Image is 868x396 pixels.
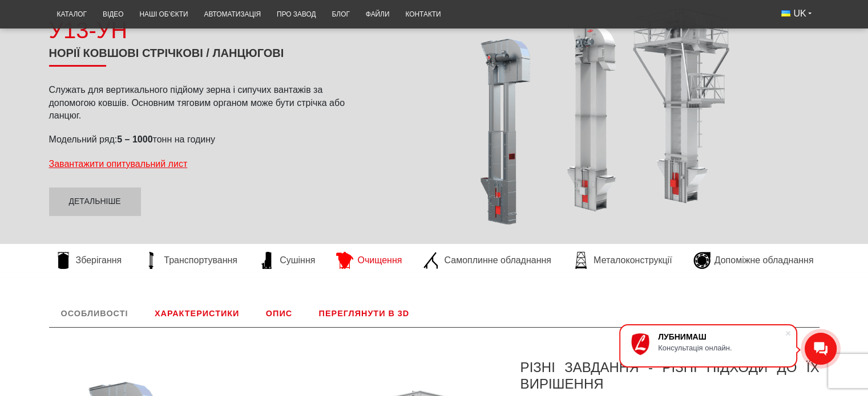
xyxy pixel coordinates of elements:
[49,187,141,216] a: Детальніше
[49,84,360,122] p: Служать для вертикального підйому зерна і сипучих вантажів за допомогою ковшів. Основним тяговим ...
[773,3,819,24] button: UK
[417,252,556,269] a: Самоплинне обладнання
[117,134,152,144] strong: 5 – 1000
[49,46,360,67] h1: Норії ковшові стрічкові / ланцюгові
[307,300,422,327] a: Переглянути в 3D
[49,252,128,269] a: Зберігання
[324,3,357,26] a: Блог
[793,7,806,20] span: UK
[658,332,785,341] div: ЛУБНИМАШ
[357,254,402,267] span: Очищення
[567,252,677,269] a: Металоконструкції
[76,254,122,267] span: Зберігання
[164,254,237,267] span: Транспортування
[269,3,324,26] a: Про завод
[397,3,449,26] a: Контакти
[714,254,814,267] span: Допоміжне обладнання
[280,254,315,267] span: Сушіння
[688,252,819,269] a: Допоміжне обладнання
[49,133,360,146] p: Модельний ряд: тонн на годину
[49,3,95,26] a: Каталог
[49,300,140,327] a: Особливості
[330,252,407,269] a: Очищення
[131,3,196,26] a: Наші об’єкти
[137,252,243,269] a: Транспортування
[658,344,785,352] div: Консультація онлайн.
[358,3,398,26] a: Файли
[196,3,269,26] a: Автоматизація
[253,252,321,269] a: Сушіння
[254,300,304,327] a: Опис
[95,3,131,26] a: Відео
[143,300,251,327] a: Характеристики
[444,254,551,267] span: Самоплинне обладнання
[49,159,188,169] a: Завантажити опитувальний лист
[781,10,790,17] img: Українська
[594,254,672,267] span: Металоконструкції
[49,14,360,46] div: У13-УН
